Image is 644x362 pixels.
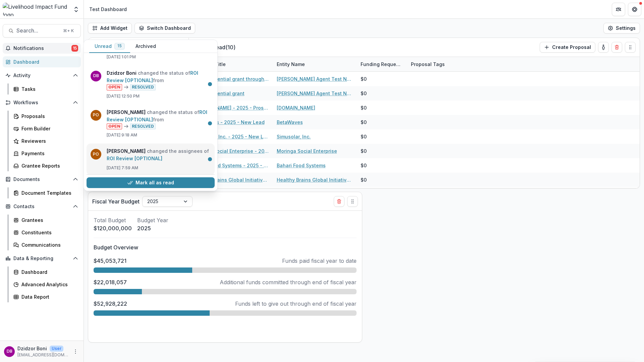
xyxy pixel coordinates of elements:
[11,279,81,290] a: Advanced Analytics
[11,160,81,171] a: Grantee Reports
[361,162,367,169] div: $0
[88,23,132,34] button: Add Widget
[107,70,198,83] a: ROI Review [OPTIONAL]
[137,224,168,232] p: 2025
[357,57,407,71] div: Funding Requested
[21,137,75,144] div: Reviewers
[361,119,367,126] div: $0
[107,156,162,161] a: ROI Review [OPTIONAL]
[94,224,132,232] p: $120,000,000
[11,135,81,146] a: Reviewers
[3,253,81,264] button: Open Data & Reporting
[94,300,127,308] p: $52,928,222
[137,216,168,224] p: Budget Year
[107,147,211,162] p: changed the assignees of
[189,57,273,71] div: Proposal Title
[50,346,63,352] p: User
[193,90,245,97] a: 2025 - Potential grant
[361,104,367,111] div: $0
[277,133,311,140] a: Simusolar, Inc.
[277,119,303,126] a: BetaWaves
[71,45,78,52] span: 15
[21,281,75,288] div: Advanced Analytics
[92,197,140,205] p: Fiscal Year Budget
[13,46,71,51] span: Notifications
[87,177,215,188] button: Mark all as read
[11,148,81,159] a: Payments
[277,90,353,97] a: [PERSON_NAME] Agent Test Non-profit
[361,133,367,140] div: $0
[11,291,81,302] a: Data Report
[21,229,75,236] div: Constituents
[21,162,75,169] div: Grantee Reports
[11,215,81,226] a: Grantees
[193,75,269,82] a: 2025 - Potential grant through ChatGPT Agent
[361,147,367,155] div: $0
[603,23,640,34] button: Settings
[235,300,357,308] p: Funds left to give out through end of fiscal year
[273,57,357,71] div: Entity Name
[21,125,75,132] div: Form Builder
[62,27,75,35] div: ⌘ + K
[277,162,326,169] a: Bahari Food Systems
[89,6,127,13] div: Test Dashboard
[193,133,269,140] a: Simusolar, Inc. - 2025 - New Lead
[107,69,211,90] p: changed the status of from
[21,85,75,93] div: Tasks
[598,42,609,53] button: toggle-assigned-to-me
[273,61,309,68] div: Entity Name
[277,176,353,183] a: Healthy Brains Global Initiative Inc
[3,56,81,67] a: Dashboard
[94,243,357,251] p: Budget Overview
[71,3,81,16] button: Open entity switcher
[193,104,269,111] a: [DOMAIN_NAME] - 2025 - Prospect
[94,257,126,265] p: $45,053,721
[407,61,449,68] div: Proposal Tags
[107,109,207,122] a: ROI Review [OPTIONAL]
[193,176,269,183] a: Healthy Brains Global Initiative Inc - 2025 - New Lead
[407,57,491,71] div: Proposal Tags
[11,239,81,250] a: Communications
[200,43,250,51] p: New Lead ( 10 )
[277,104,315,111] a: [DOMAIN_NAME]
[13,58,75,65] div: Dashboard
[117,44,122,48] span: 15
[13,204,70,209] span: Contacts
[193,147,269,155] a: Moringa Social Enterprise - 2025 - New Lead
[3,201,81,212] button: Open Contacts
[13,256,70,261] span: Data & Reporting
[21,241,75,248] div: Communications
[21,217,75,224] div: Grantees
[3,174,81,185] button: Open Documents
[107,109,211,130] p: changed the status of from
[94,278,127,286] p: $22,018,057
[21,150,75,157] div: Payments
[3,24,81,38] button: Search...
[21,268,75,276] div: Dashboard
[193,162,269,169] a: Bahari Food Systems - 2025 - New Lead
[347,196,358,207] button: Drag
[13,100,70,106] span: Workflows
[3,3,69,16] img: Livelihood Impact Fund logo
[11,266,81,278] a: Dashboard
[21,113,75,120] div: Proposals
[94,216,132,224] p: Total Budget
[11,227,81,238] a: Constituents
[361,176,367,183] div: $0
[16,27,59,34] span: Search...
[625,42,636,53] button: Drag
[612,3,625,16] button: Partners
[21,293,75,300] div: Data Report
[135,23,195,34] button: Switch Dashboard
[540,42,595,53] button: Create Proposal
[17,345,47,352] p: Dzidzor Boni
[11,123,81,134] a: Form Builder
[357,61,407,68] div: Funding Requested
[220,278,357,286] p: Additional funds committed through end of fiscal year
[193,119,265,126] a: BetaWaves - 2025 - New Lead
[13,73,70,78] span: Activity
[3,70,81,81] button: Open Activity
[611,42,622,53] button: Delete card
